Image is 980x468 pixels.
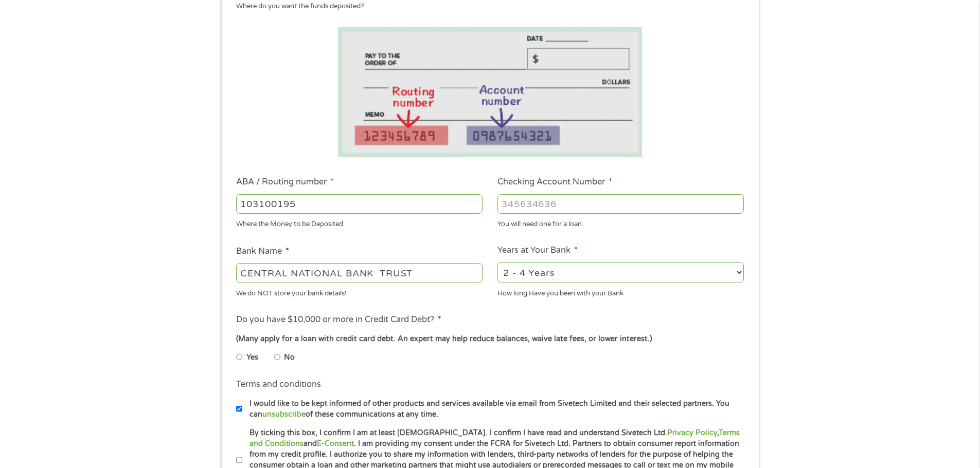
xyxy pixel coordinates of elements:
[667,428,717,437] a: Privacy Policy
[497,285,744,298] div: How long Have you been with your Bank
[338,27,643,157] img: Routing number location
[250,428,740,448] a: Terms and Conditions
[497,216,744,230] div: You will need one for a loan.
[497,245,578,256] label: Years at Your Bank
[497,194,744,214] input: 345634636
[236,177,334,188] label: ABA / Routing number
[236,379,321,390] label: Terms and conditions
[262,410,306,419] a: unsubscribe
[246,352,258,363] label: Yes
[317,439,354,448] a: E-Consent
[236,2,736,12] div: Where do you want the funds deposited?
[236,285,483,298] div: We do NOT store your bank details!
[236,314,441,325] label: Do you have $10,000 or more in Credit Card Debt?
[236,216,483,230] div: Where the Money to be Deposited
[242,398,747,420] label: I would like to be kept informed of other products and services available via email from Sivetech...
[236,246,289,257] label: Bank Name
[497,177,612,188] label: Checking Account Number
[284,352,295,363] label: No
[236,333,743,345] div: (Many apply for a loan with credit card debt. An expert may help reduce balances, waive late fees...
[236,194,483,214] input: 263177916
